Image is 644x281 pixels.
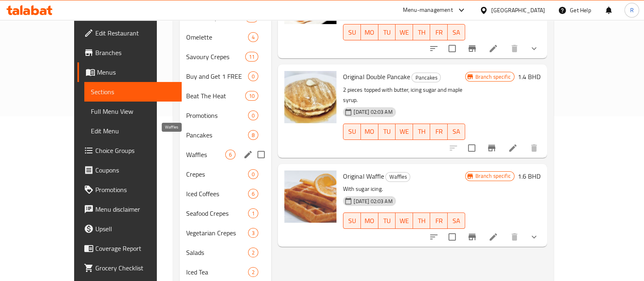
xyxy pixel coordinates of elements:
button: TU [378,124,396,140]
span: Edit Restaurant [95,28,175,38]
a: Edit menu item [488,232,498,242]
div: items [248,169,258,179]
div: Waffles6edit [180,145,271,164]
button: Branch-specific-item [462,227,482,247]
p: With sugar icing. [343,184,465,194]
span: Select to update [444,40,461,57]
span: Omelette [186,32,248,42]
div: items [248,208,258,218]
a: Menus [77,62,182,82]
span: Menu disclaimer [95,204,175,214]
span: 11 [246,53,258,61]
span: 6 [226,151,235,159]
div: items [248,228,258,238]
span: Coupons [95,165,175,175]
svg: Show Choices [529,44,539,53]
div: Vegetarian Crepes3 [180,223,271,243]
button: WE [396,24,413,40]
div: items [248,189,258,199]
span: Waffles [386,172,410,181]
a: Grocery Checklist [77,258,182,278]
span: Choice Groups [95,146,175,155]
button: sort-choices [424,39,444,58]
span: WE [399,215,410,227]
div: [GEOGRAPHIC_DATA] [491,6,545,15]
span: Pancakes [412,73,440,82]
span: 2 [248,268,258,276]
img: Original Double Pancake [284,71,336,123]
a: Promotions [77,180,182,199]
a: Branches [77,43,182,62]
div: Pancakes8 [180,125,271,145]
span: Sections [91,87,175,97]
span: MO [364,126,375,137]
button: sort-choices [424,227,444,247]
span: R [630,6,633,15]
span: Branches [95,48,175,58]
span: Select to update [444,228,461,246]
span: 1 [248,210,258,217]
span: Upsell [95,224,175,234]
a: Edit Restaurant [77,23,182,43]
button: MO [361,124,378,140]
button: TH [413,124,431,140]
span: SA [451,27,462,38]
div: items [225,150,235,159]
div: items [248,130,258,140]
span: SA [451,126,462,137]
span: Promotions [95,185,175,195]
span: 2 [248,249,258,257]
button: MO [361,24,378,40]
span: TU [382,126,393,137]
span: Crepes [186,169,248,179]
a: Edit menu item [488,44,498,53]
span: Branch specific [472,172,514,180]
div: Buy and Get 1 FREE0 [180,66,271,86]
span: 8 [248,131,258,139]
h6: 1.4 BHD [518,71,541,82]
span: Iced Coffees [186,189,248,199]
div: items [248,248,258,257]
span: Branch specific [472,73,514,81]
span: Buy and Get 1 FREE [186,71,248,81]
div: items [248,71,258,81]
div: items [248,111,258,120]
span: FR [433,27,444,38]
button: delete [505,39,524,58]
span: 0 [248,112,258,119]
button: WE [396,124,413,140]
a: Upsell [77,219,182,239]
a: Edit menu item [508,143,518,153]
button: TU [378,212,396,229]
span: Vegetarian Crepes [186,228,248,238]
div: items [248,267,258,277]
span: 10 [246,92,258,100]
span: Salads [186,248,248,257]
div: Pancakes [411,73,441,82]
img: Original Waffle [284,170,336,223]
span: Pancakes [186,130,248,140]
div: Beat The Heat10 [180,86,271,106]
div: items [245,52,258,62]
div: Crepes0 [180,164,271,184]
span: 3 [248,229,258,237]
button: delete [505,227,524,247]
button: TU [378,24,396,40]
button: TH [413,212,431,229]
p: 2 pieces topped with butter, icing sugar and maple syrup. [343,85,465,105]
span: TH [416,215,427,227]
span: Savoury Crepes [186,52,245,62]
span: Coverage Report [95,243,175,253]
button: MO [361,212,378,229]
span: MO [364,215,375,227]
a: Edit Menu [84,121,182,141]
span: Full Menu View [91,106,175,116]
span: Grocery Checklist [95,263,175,273]
button: SU [343,24,361,40]
span: [DATE] 02:03 AM [350,197,396,205]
